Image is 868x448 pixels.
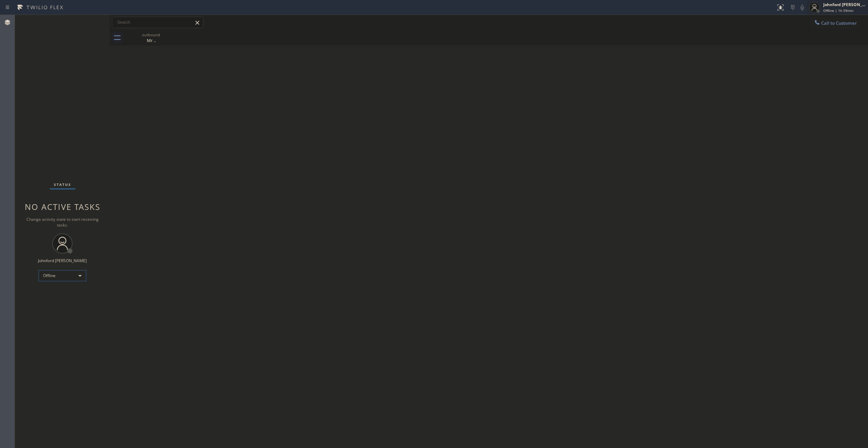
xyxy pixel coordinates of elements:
button: Mute [797,3,807,12]
span: Call to Customer [821,20,857,26]
button: Call to Customer [809,17,861,30]
span: Offline | 1h 59min [823,8,853,13]
span: Status [54,182,71,187]
div: Offline [39,270,86,281]
div: Mr .. [125,30,177,45]
div: Johnford [PERSON_NAME] [823,2,866,7]
div: Johnford [PERSON_NAME] [38,258,87,264]
input: Search [112,17,203,28]
span: No active tasks [25,201,100,212]
span: Change activity state to start receiving tasks. [26,216,99,228]
div: outbound [125,32,177,37]
div: Mr .. [125,37,177,43]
